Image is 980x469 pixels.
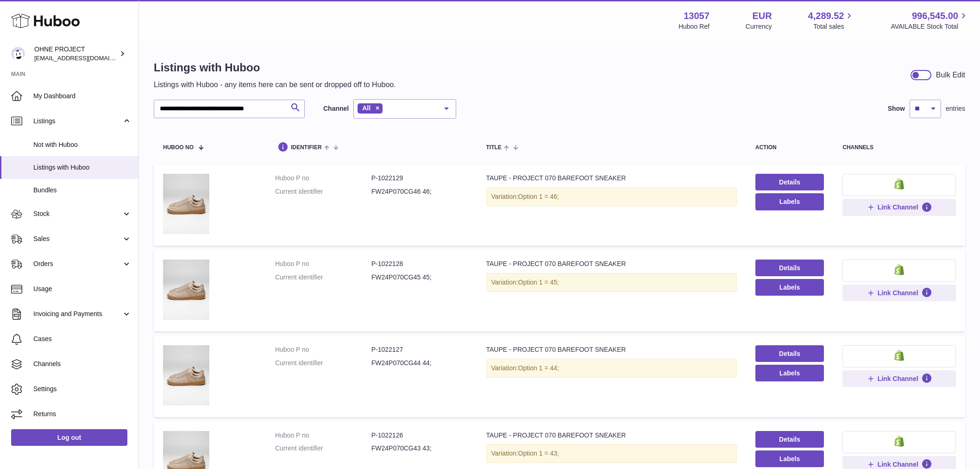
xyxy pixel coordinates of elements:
dd: P-1022126 [371,431,468,440]
dd: FW24P070CG43 43; [371,444,468,453]
button: Link Channel [842,199,956,215]
div: TAUPE - PROJECT 070 BAREFOOT SNEAKER [486,345,737,354]
label: Show [888,104,905,113]
div: TAUPE - PROJECT 070 BAREFOOT SNEAKER [486,174,737,183]
a: Details [755,431,824,448]
img: shopify-small.png [894,178,904,190]
a: 996,545.00 AVAILABLE Stock Total [891,10,969,31]
span: My Dashboard [33,92,132,101]
dt: Huboo P no [275,345,371,354]
dd: FW24P070CG45 45; [371,273,468,282]
dd: FW24P070CG46 46; [371,187,468,196]
span: AVAILABLE Stock Total [891,22,969,31]
span: Stock [33,209,122,218]
dd: P-1022129 [371,174,468,183]
dt: Current identifier [275,187,371,196]
img: TAUPE - PROJECT 070 BAREFOOT SNEAKER [163,260,209,320]
dt: Current identifier [275,273,371,282]
span: Sales [33,234,122,243]
span: Option 1 = 44; [518,364,559,372]
span: title [486,145,502,151]
dt: Huboo P no [275,431,371,440]
span: Usage [33,285,132,293]
span: Listings with Huboo [33,163,132,172]
div: Variation: [486,187,737,206]
div: TAUPE - PROJECT 070 BAREFOOT SNEAKER [486,431,737,440]
button: Labels [755,365,824,381]
button: Link Channel [842,285,956,301]
span: Total sales [813,22,854,31]
img: internalAdmin-13057@internal.huboo.com [11,47,25,61]
img: shopify-small.png [894,264,904,275]
span: Link Channel [878,460,918,469]
button: Labels [755,193,824,210]
dt: Huboo P no [275,260,371,268]
span: Orders [33,260,122,268]
button: Link Channel [842,370,956,387]
a: Details [755,260,824,276]
dt: Current identifier [275,359,371,368]
strong: EUR [752,10,772,22]
div: action [755,145,824,151]
span: Option 1 = 46; [518,193,559,200]
button: Labels [755,450,824,467]
span: Link Channel [878,203,918,211]
div: TAUPE - PROJECT 070 BAREFOOT SNEAKER [486,260,737,268]
span: Listings [33,117,122,126]
div: Variation: [486,359,737,378]
span: [EMAIL_ADDRESS][DOMAIN_NAME] [34,54,136,62]
span: Not with Huboo [33,140,132,149]
a: Log out [11,429,127,446]
dd: P-1022128 [371,260,468,268]
span: Link Channel [878,374,918,383]
dt: Huboo P no [275,174,371,183]
span: Settings [33,385,132,393]
a: Details [755,345,824,362]
span: 996,545.00 [912,10,958,22]
span: Bundles [33,186,132,195]
img: TAUPE - PROJECT 070 BAREFOOT SNEAKER [163,345,209,406]
img: shopify-small.png [894,436,904,447]
span: Option 1 = 45; [518,279,559,286]
label: Channel [323,104,349,113]
div: Huboo Ref [678,22,710,31]
div: Currency [746,22,772,31]
button: Labels [755,279,824,296]
img: TAUPE - PROJECT 070 BAREFOOT SNEAKER [163,174,209,234]
span: Huboo no [163,145,194,151]
a: 4,289.52 Total sales [808,10,855,31]
div: Bulk Edit [936,70,965,80]
dt: Current identifier [275,444,371,453]
dd: FW24P070CG44 44; [371,359,468,368]
span: Cases [33,335,132,343]
div: Variation: [486,273,737,292]
p: Listings with Huboo - any items here can be sent or dropped off to Huboo. [154,80,396,90]
strong: 13057 [684,10,710,22]
span: All [362,104,371,112]
img: shopify-small.png [894,350,904,361]
span: entries [946,104,965,113]
span: Option 1 = 43; [518,450,559,457]
span: Invoicing and Payments [33,310,122,318]
span: Channels [33,360,132,368]
a: Details [755,174,824,190]
div: channels [842,145,956,151]
span: identifier [291,145,322,151]
span: 4,289.52 [808,10,844,22]
span: Returns [33,410,132,418]
div: OHNE PROJECT [34,45,118,63]
h1: Listings with Huboo [154,60,396,75]
div: Variation: [486,444,737,463]
dd: P-1022127 [371,345,468,354]
span: Link Channel [878,289,918,297]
